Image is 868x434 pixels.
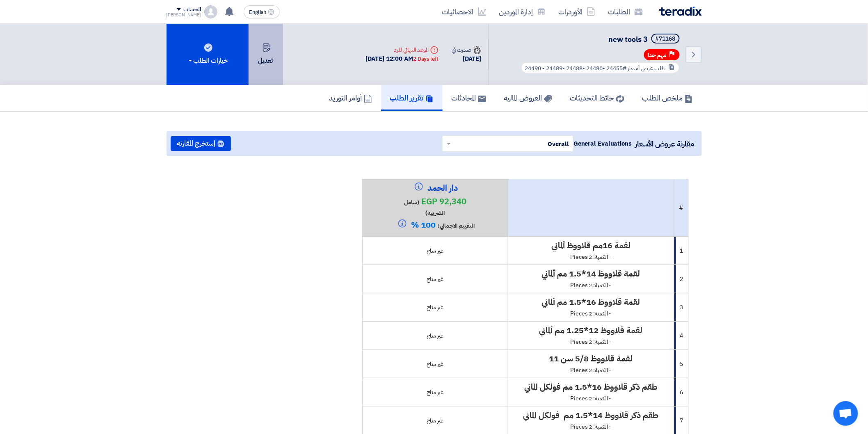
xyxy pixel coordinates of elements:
div: خيارات الطلب [187,56,228,66]
a: الاحصائيات [436,2,493,21]
h5: تقرير الطلب [390,93,434,103]
a: Open chat [834,401,858,426]
span: طلب عرض أسعار [628,64,666,73]
div: غير متاح [366,388,505,397]
th: # [674,179,688,237]
div: غير متاح [366,303,505,312]
div: [DATE] [452,54,481,64]
h4: لقمة قلاووظ 5/8 سن 11 [512,353,671,364]
span: - الكمية: 2 Pieces [571,366,612,375]
h4: لقمة قلاووظ 12*1.25 مم ألماني [512,325,671,336]
div: غير متاح [366,331,505,340]
h4: لقمة قلاووظ 14*1.5 مم ألماني [512,268,671,279]
a: العروض الماليه [495,85,561,111]
span: 100 % [411,219,436,231]
h4: دار الحمد [394,183,476,194]
a: إدارة الموردين [493,2,552,21]
span: General Evaluations [573,139,632,148]
div: غير متاح [366,360,505,368]
div: [PERSON_NAME] [167,13,201,17]
div: 2 Days left [413,55,439,63]
h5: حائط التحديثات [570,93,624,103]
h4: لقمة قلاووظ 16*1.5 مم ألماني [512,297,671,307]
button: خيارات الطلب [167,24,249,85]
span: مقارنة عروض الأسعار [635,138,694,149]
button: English [244,5,280,18]
span: - الكمية: 2 Pieces [571,394,612,403]
button: تعديل [249,24,283,85]
span: new tools 3 [609,34,648,45]
td: 3 [674,293,688,322]
span: مهم جدا [648,51,667,59]
a: أوامر التوريد [320,85,381,111]
span: #24455 -24480 -24488 -24489 - 24490 [525,64,627,73]
h5: new tools 3 [499,34,681,45]
div: غير متاح [366,247,505,255]
span: - الكمية: 2 Pieces [571,253,612,261]
span: - الكمية: 2 Pieces [571,423,612,431]
h4: طقم ذكر قلاووظ 14*1.5 مم فولكل الماني [512,410,671,420]
span: - الكمية: 2 Pieces [571,309,612,318]
div: #71168 [656,36,676,42]
h5: أوامر التوريد [329,93,372,103]
div: غير متاح [366,416,505,425]
h5: العروض الماليه [504,93,552,103]
span: - الكمية: 2 Pieces [571,281,612,290]
button: إستخرج المقارنه [171,136,231,151]
a: الطلبات [602,2,649,21]
span: egp 92,340 [421,195,466,208]
a: ملخص الطلب [633,85,702,111]
img: Teradix logo [659,7,702,16]
td: 6 [674,378,688,407]
span: (شامل الضريبه) [404,198,445,217]
h5: ملخص الطلب [642,93,693,103]
a: حائط التحديثات [561,85,633,111]
h4: لقمة 16مم قلاووظ ألماني [512,240,671,251]
span: English [249,9,266,15]
h5: المحادثات [452,93,486,103]
span: - الكمية: 2 Pieces [571,338,612,346]
div: صدرت في [452,46,481,54]
a: المحادثات [443,85,495,111]
span: التقييم الاجمالي: [438,222,475,230]
div: غير متاح [366,275,505,283]
td: 1 [674,237,688,265]
td: 2 [674,265,688,293]
td: 5 [674,350,688,378]
h4: طقم ذكر قلاووظ 16*1.5 مم فولكل الماني [512,381,671,392]
div: الموعد النهائي للرد [366,46,439,54]
div: الحساب [183,6,201,13]
div: [DATE] 12:00 AM [366,54,439,64]
td: 4 [674,322,688,350]
a: الأوردرات [552,2,602,21]
img: profile_test.png [204,5,217,18]
a: تقرير الطلب [381,85,443,111]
